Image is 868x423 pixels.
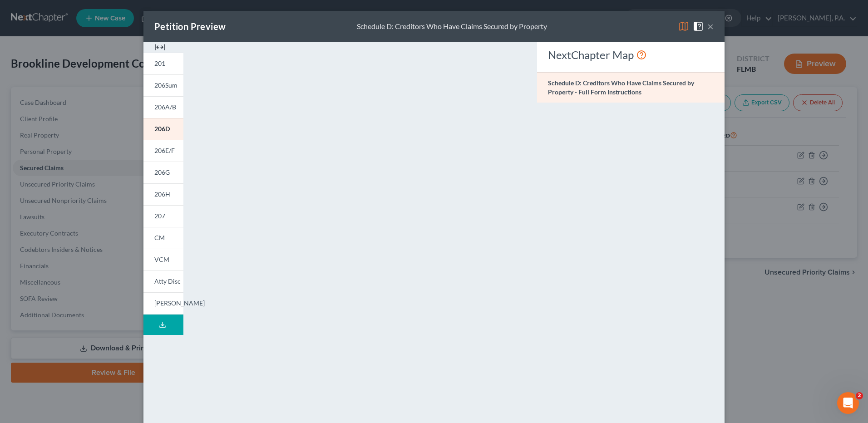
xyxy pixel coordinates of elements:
img: expand-e0f6d898513216a626fdd78e52531dac95497ffd26381d4c15ee2fc46db09dca.svg [154,42,165,53]
span: 206G [154,168,170,176]
a: [PERSON_NAME] [143,292,183,315]
a: 207 [143,205,183,227]
span: CM [154,234,165,241]
span: [PERSON_NAME] [154,299,205,307]
a: 206A/B [143,96,183,118]
span: 206A/B [154,103,176,111]
a: 206H [143,183,183,205]
iframe: Intercom live chat [837,392,859,414]
a: VCM [143,249,183,271]
div: Petition Preview [154,20,226,33]
span: 2 [856,392,863,399]
a: 206D [143,118,183,140]
a: 206Sum [143,74,183,96]
span: Atty Disc [154,277,181,285]
a: CM [143,227,183,249]
div: NextChapter Map [548,48,714,62]
img: map-eea8200ae884c6f1103ae1953ef3d486a96c86aabb227e865a55264e3737af1f.svg [678,21,689,32]
strong: Schedule D: Creditors Who Have Claims Secured by Property - Full Form Instructions [548,79,694,96]
span: 207 [154,212,165,220]
a: 206E/F [143,140,183,162]
span: 206H [154,190,170,198]
div: Schedule D: Creditors Who Have Claims Secured by Property [357,21,547,32]
span: 206E/F [154,147,175,154]
img: help-close-5ba153eb36485ed6c1ea00a893f15db1cb9b99d6cae46e1a8edb6c62d00a1a76.svg [693,21,704,32]
span: 206Sum [154,81,178,89]
a: Atty Disc [143,271,183,292]
span: 206D [154,125,170,133]
a: 206G [143,162,183,183]
span: 201 [154,59,165,67]
button: × [707,21,714,32]
span: VCM [154,256,169,263]
a: 201 [143,53,183,74]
